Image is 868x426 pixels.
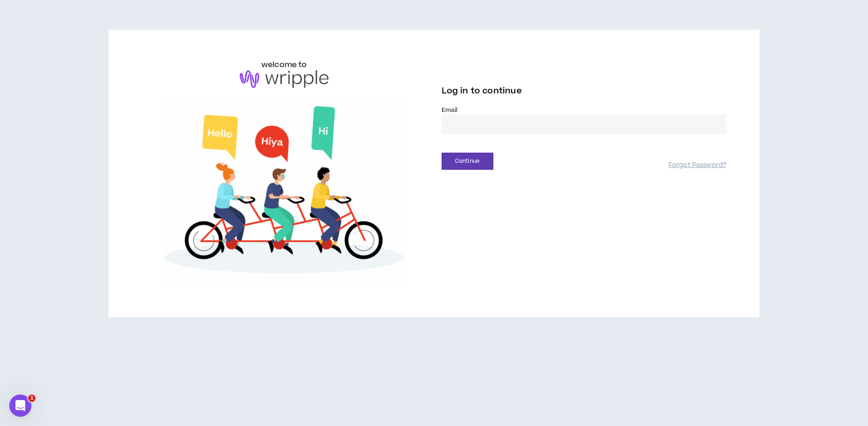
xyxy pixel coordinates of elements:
[261,59,307,70] h6: welcome to
[142,97,427,288] img: Welcome to Wripple
[442,106,727,114] label: Email
[668,161,726,170] a: Forgot Password?
[442,85,522,97] span: Log in to continue
[9,395,31,417] iframe: Intercom live chat
[240,70,328,88] img: logo-brand.png
[442,153,493,170] button: Continue
[28,395,36,402] span: 1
